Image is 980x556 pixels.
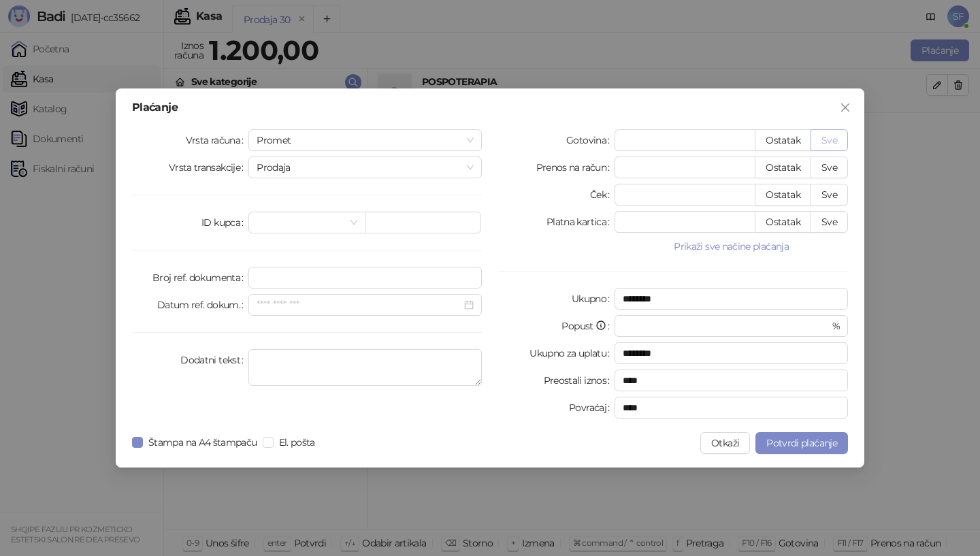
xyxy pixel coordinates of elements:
label: Prenos na račun [536,157,615,178]
label: Ukupno za uplatu [529,342,615,364]
label: Vrsta računa [186,129,249,151]
div: Plaćanje [132,102,848,113]
button: Ostatak [755,157,811,178]
button: Sve [811,129,848,151]
input: Datum ref. dokum. [257,297,461,312]
label: Dodatni tekst [180,349,248,371]
button: Prikaži sve načine plaćanja [615,238,848,255]
button: Otkaži [700,432,750,454]
label: Povraćaj [569,397,615,419]
button: Ostatak [755,129,811,151]
span: Promet [257,130,474,150]
textarea: Dodatni tekst [248,349,482,386]
label: Datum ref. dokum. [157,294,249,316]
label: Platna kartica [546,211,615,233]
span: Zatvori [834,102,856,113]
button: Ostatak [755,211,811,233]
button: Close [834,97,856,118]
input: Broj ref. dokumenta [248,267,482,289]
button: Sve [811,157,848,178]
label: Popust [561,315,615,337]
button: Potvrdi plaćanje [755,432,848,454]
button: Ostatak [755,184,811,206]
button: Sve [811,184,848,206]
label: Vrsta transakcije [169,157,249,178]
label: Preostali iznos [544,370,615,391]
span: close [840,102,851,113]
span: Štampa na A4 štampaču [143,435,263,450]
button: Sve [811,211,848,233]
span: El. pošta [274,435,321,450]
label: ID kupca [201,212,248,233]
span: Potvrdi plaćanje [766,437,837,449]
span: Prodaja [257,157,474,178]
label: Gotovina [566,129,615,151]
label: Broj ref. dokumenta [152,267,248,289]
label: Ček [590,184,615,206]
label: Ukupno [572,288,615,310]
